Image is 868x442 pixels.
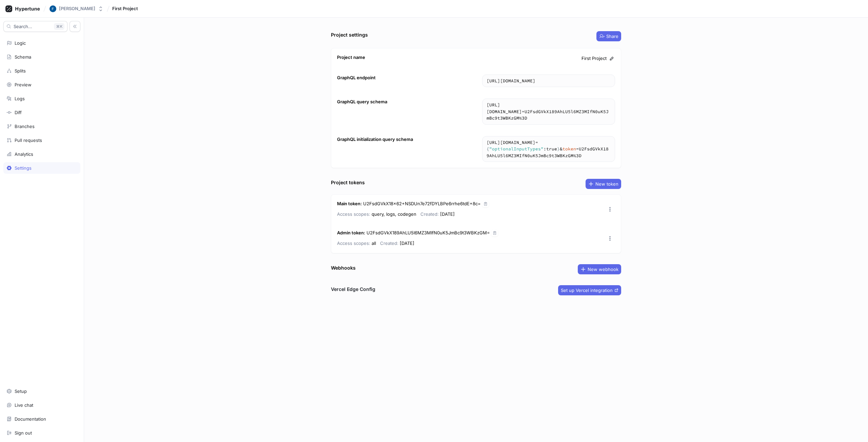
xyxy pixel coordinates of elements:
[367,230,490,235] span: U2FsdGVkX189AhLU5l6MZ3MIfN0uK5JmBc9t3WBKzGM=
[15,416,46,422] div: Documentation
[3,21,67,32] button: Search...K
[595,182,618,186] span: New token
[337,230,365,235] strong: Admin token :
[15,96,25,101] div: Logs
[420,210,455,218] p: [DATE]
[112,6,138,11] span: First Project
[337,239,376,247] p: all
[578,264,621,274] button: New webhook
[363,201,481,206] span: U2FsdGVkX18x62+NSDUn7e72fDYLBPe6rrhe6tdE+8c=
[15,124,35,129] div: Branches
[482,99,615,124] textarea: [URL][DOMAIN_NAME]
[15,82,32,87] div: Preview
[606,34,618,38] span: Share
[337,211,370,217] span: Access scopes:
[50,5,56,12] img: User
[331,179,365,186] div: Project tokens
[15,110,22,115] div: Diff
[15,138,42,143] div: Pull requests
[59,6,95,12] div: [PERSON_NAME]
[482,75,615,87] textarea: [URL][DOMAIN_NAME]
[47,3,106,15] button: User[PERSON_NAME]
[558,285,621,295] button: Set up Vercel integration
[15,151,33,157] div: Analytics
[337,201,362,206] strong: Main token :
[15,430,32,436] div: Sign out
[337,54,365,61] div: Project name
[581,55,607,62] span: First Project
[15,54,31,60] div: Schema
[337,75,376,81] div: GraphQL endpoint
[596,31,621,41] button: Share
[380,239,414,247] p: [DATE]
[337,99,387,105] div: GraphQL query schema
[3,413,80,425] a: Documentation
[331,264,356,271] div: Webhooks
[482,136,615,162] textarea: https://[DOMAIN_NAME]/schema?body={"optionalInputTypes":true}&token=U2FsdGVkX189AhLU5l6MZ3MIfN0uK...
[337,240,370,246] span: Access scopes:
[331,31,368,38] div: Project settings
[15,402,33,408] div: Live chat
[561,288,613,292] span: Set up Vercel integration
[586,179,621,189] button: New token
[15,165,32,171] div: Settings
[420,211,439,217] span: Created:
[54,23,64,30] div: K
[331,286,375,293] h3: Vercel Edge Config
[15,40,26,46] div: Logic
[380,240,398,246] span: Created:
[14,24,32,28] span: Search...
[337,210,416,218] p: query, logs, codegen
[337,136,413,143] div: GraphQL initialization query schema
[15,388,27,394] div: Setup
[588,267,618,271] span: New webhook
[15,68,26,73] div: Splits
